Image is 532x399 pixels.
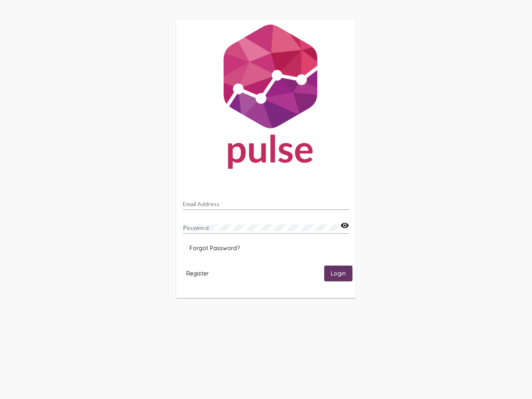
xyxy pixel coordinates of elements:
[176,20,356,177] img: Pulse For Good Logo
[190,244,240,252] span: Forgot Password?
[183,241,246,256] button: Forgot Password?
[331,270,346,278] span: Login
[180,266,215,281] button: Register
[324,266,352,281] button: Login
[340,221,349,231] mat-icon: visibility
[186,270,209,277] span: Register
